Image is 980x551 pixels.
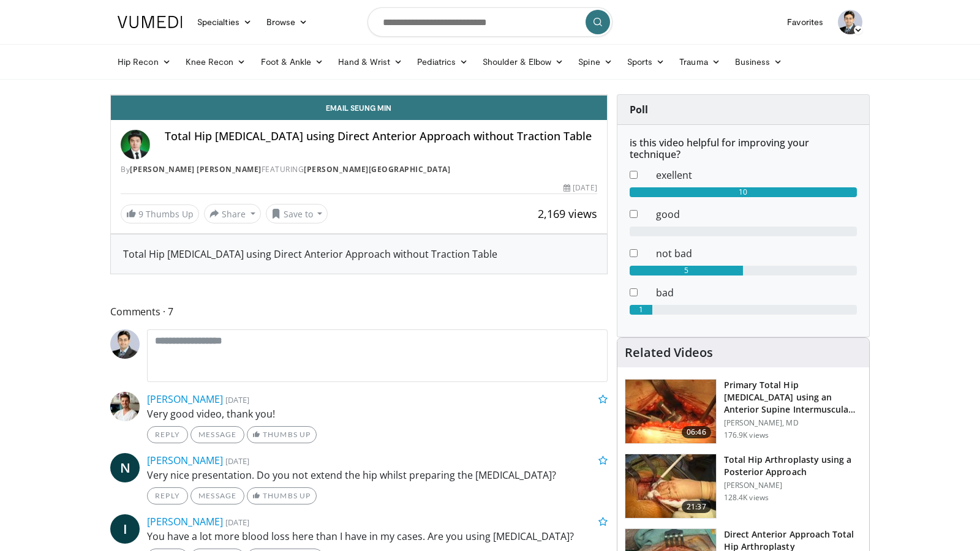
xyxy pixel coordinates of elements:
span: 2,169 views [538,206,597,221]
a: Pediatrics [410,50,475,74]
div: Total Hip [MEDICAL_DATA] using Direct Anterior Approach without Traction Table [123,247,595,261]
a: [PERSON_NAME][GEOGRAPHIC_DATA] [304,164,450,174]
a: Trauma [672,50,728,74]
a: I [110,514,140,544]
img: 263423_3.png.150x105_q85_crop-smart_upscale.jpg [625,380,716,443]
dd: good [647,207,866,222]
a: Browse [259,10,315,34]
a: Thumbs Up [247,487,316,504]
a: Hand & Wrist [331,50,410,74]
p: [PERSON_NAME] [724,481,862,490]
a: 21:37 Total Hip Arthroplasty using a Posterior Approach [PERSON_NAME] 128.4K views [625,454,862,519]
a: Spine [571,50,619,74]
p: Very nice presentation. Do you not extend the hip whilst preparing the [MEDICAL_DATA]? [147,468,608,482]
small: [DATE] [225,517,249,528]
a: Email Seung Min [111,96,607,120]
small: [DATE] [225,394,249,405]
div: 1 [630,305,652,315]
p: You have a lot more blood loss here than I have in my cases. Are you using [MEDICAL_DATA]? [147,529,608,544]
img: 286987_0000_1.png.150x105_q85_crop-smart_upscale.jpg [625,454,716,518]
a: Message [190,487,244,504]
a: Reply [147,426,188,443]
a: Specialties [190,10,259,34]
a: [PERSON_NAME] [147,392,223,406]
h4: Total Hip [MEDICAL_DATA] using Direct Anterior Approach without Traction Table [165,130,597,143]
a: Knee Recon [178,50,254,74]
strong: Poll [630,103,648,116]
a: Thumbs Up [247,426,316,443]
p: Very good video, thank you! [147,407,608,421]
dd: not bad [647,246,866,261]
a: [PERSON_NAME] [147,515,223,528]
a: Shoulder & Elbow [475,50,571,74]
a: 06:46 Primary Total Hip [MEDICAL_DATA] using an Anterior Supine Intermuscula… [PERSON_NAME], MD 1... [625,379,862,444]
img: Avatar [838,10,862,34]
button: Save to [266,204,328,223]
a: Favorites [780,10,831,34]
video-js: Video Player [111,95,607,96]
a: N [110,453,140,482]
span: 06:46 [682,426,711,438]
h4: Related Videos [625,345,713,360]
img: VuMedi Logo [118,16,183,28]
a: Hip Recon [110,50,178,74]
a: Business [728,50,790,74]
h3: Total Hip Arthroplasty using a Posterior Approach [724,454,862,478]
div: By FEATURING [121,164,597,175]
dd: exellent [647,168,866,182]
a: [PERSON_NAME] [PERSON_NAME] [130,164,262,174]
img: Avatar [110,392,140,421]
a: Reply [147,487,188,504]
span: 21:37 [682,501,711,513]
p: 176.9K views [724,430,769,440]
small: [DATE] [225,455,249,467]
h6: is this video helpful for improving your technique? [630,137,857,160]
span: 9 [138,208,143,220]
input: Search topics, interventions [367,7,612,37]
img: Avatar [121,130,150,159]
dd: bad [647,285,866,300]
button: Share [204,204,261,223]
a: 9 Thumbs Up [121,204,199,223]
a: Sports [620,50,673,74]
img: Avatar [110,329,140,359]
p: 128.4K views [724,493,769,503]
a: Message [190,426,244,443]
div: 5 [630,266,744,275]
span: Comments 7 [110,304,608,320]
p: [PERSON_NAME], MD [724,418,862,428]
div: [DATE] [563,182,597,193]
a: [PERSON_NAME] [147,454,223,467]
a: Foot & Ankle [254,50,331,74]
div: 10 [630,187,857,197]
h3: Primary Total Hip [MEDICAL_DATA] using an Anterior Supine Intermuscula… [724,379,862,416]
